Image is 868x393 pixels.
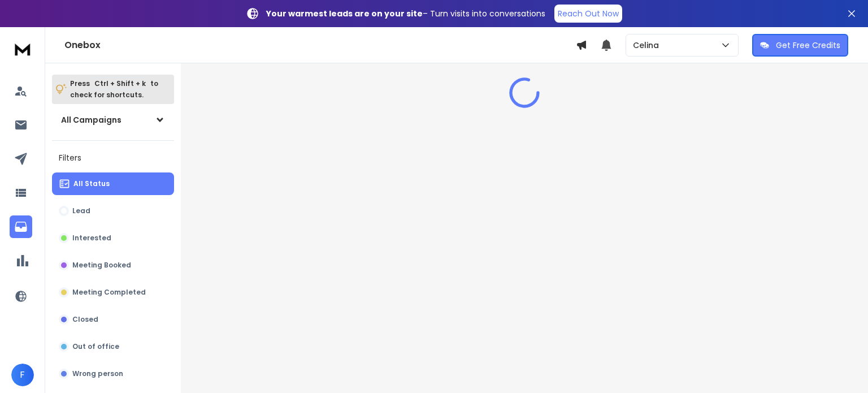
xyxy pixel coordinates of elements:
[52,362,174,385] button: Wrong person
[52,335,174,358] button: Out of office
[52,308,174,331] button: Closed
[72,369,123,378] p: Wrong person
[52,227,174,249] button: Interested
[72,261,131,270] p: Meeting Booked
[554,5,622,23] a: Reach Out Now
[52,254,174,277] button: Meeting Booked
[11,38,34,59] img: logo
[52,172,174,195] button: All Status
[73,179,110,188] p: All Status
[52,200,174,222] button: Lead
[72,206,90,215] p: Lead
[11,364,34,386] button: F
[558,8,619,19] p: Reach Out Now
[72,234,111,243] p: Interested
[266,8,423,19] strong: Your warmest leads are on your site
[52,281,174,304] button: Meeting Completed
[64,38,576,52] h1: Onebox
[61,114,121,126] h1: All Campaigns
[70,78,158,101] p: Press to check for shortcuts.
[633,40,663,51] p: Celina
[266,8,545,19] p: – Turn visits into conversations
[52,109,174,131] button: All Campaigns
[72,342,119,351] p: Out of office
[752,34,848,57] button: Get Free Credits
[776,40,840,51] p: Get Free Credits
[72,288,146,297] p: Meeting Completed
[72,315,98,324] p: Closed
[93,77,147,90] span: Ctrl + Shift + k
[52,150,174,166] h3: Filters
